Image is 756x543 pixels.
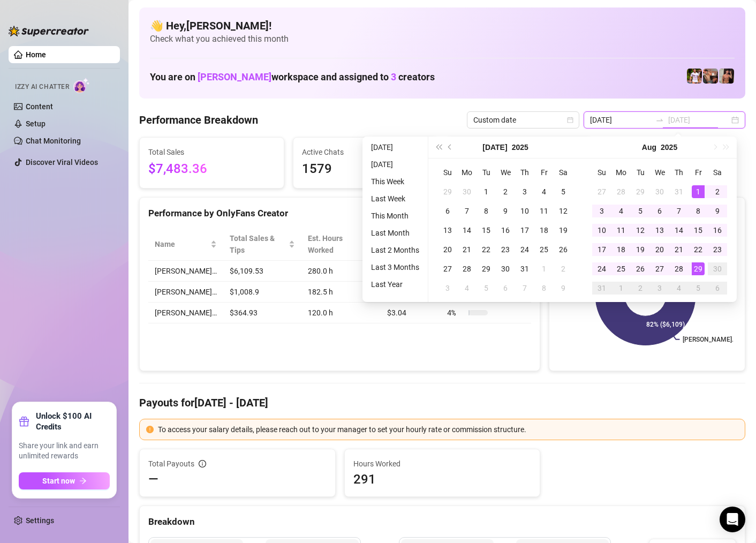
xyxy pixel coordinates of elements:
div: 25 [538,243,550,256]
td: 2025-08-01 [689,182,708,201]
td: 2025-07-02 [496,182,515,201]
button: Choose a month [642,137,656,158]
span: Name [155,238,208,250]
a: Setup [26,119,46,128]
td: 2025-07-14 [457,221,477,240]
td: 2025-07-20 [438,240,457,259]
strong: Unlock $100 AI Credits [36,411,110,432]
td: 2025-08-26 [631,259,650,278]
td: 2025-08-05 [477,278,496,298]
td: 2025-07-30 [650,182,669,201]
div: 16 [499,224,512,237]
li: Last Week [367,192,424,205]
th: Su [438,163,457,182]
td: 2025-07-24 [515,240,534,259]
td: 2025-08-01 [534,259,554,278]
div: 13 [653,224,666,237]
div: 9 [557,282,570,295]
div: 30 [460,185,473,198]
td: 280.0 h [301,261,380,282]
div: 11 [538,205,550,217]
div: 10 [518,205,531,217]
td: 2025-09-03 [650,278,669,298]
td: 2025-07-09 [496,201,515,221]
div: 6 [653,205,666,217]
div: 14 [672,224,685,237]
span: 3 [391,71,396,82]
td: 2025-08-30 [708,259,727,278]
td: [PERSON_NAME]… [148,303,223,323]
button: Choose a year [512,137,528,158]
div: 22 [480,243,493,256]
th: Total Sales & Tips [223,228,301,261]
div: Open Intercom Messenger [720,507,745,532]
img: Zach [719,69,734,84]
h4: Payouts for [DATE] - [DATE] [139,395,745,410]
div: 30 [499,262,512,275]
td: 2025-09-01 [611,278,631,298]
div: 8 [538,282,550,295]
div: 21 [672,243,685,256]
td: 2025-07-13 [438,221,457,240]
div: 19 [557,224,570,237]
input: End date [668,114,729,126]
td: 2025-08-04 [457,278,477,298]
td: 2025-08-10 [592,221,611,240]
div: 27 [441,262,454,275]
div: Performance by OnlyFans Creator [148,206,531,221]
th: Mo [457,163,477,182]
span: arrow-right [79,477,87,485]
td: 2025-07-21 [457,240,477,259]
span: Custom date [473,112,573,128]
div: 28 [672,262,685,275]
td: [PERSON_NAME]… [148,261,223,282]
td: 2025-07-15 [477,221,496,240]
div: 5 [634,205,647,217]
td: 2025-08-11 [611,221,631,240]
div: 29 [441,185,454,198]
span: [PERSON_NAME] [198,71,271,82]
div: 17 [518,224,531,237]
td: 2025-07-28 [457,259,477,278]
td: 2025-07-04 [534,182,554,201]
li: This Week [367,175,424,188]
div: Breakdown [148,515,736,529]
th: Tu [477,163,496,182]
div: 4 [460,282,473,295]
span: Hours Worked [353,458,532,470]
span: swap-right [655,116,664,124]
td: 2025-08-18 [611,240,631,259]
td: 2025-08-08 [689,201,708,221]
div: 28 [615,185,628,198]
div: 30 [653,185,666,198]
img: Hector [687,69,702,84]
a: Content [26,102,53,111]
div: 3 [518,185,531,198]
div: 24 [595,262,608,275]
a: Discover Viral Videos [26,158,98,167]
th: Mo [611,163,631,182]
td: 2025-08-05 [631,201,650,221]
span: 4 % [447,307,464,319]
div: 12 [634,224,647,237]
div: 6 [711,282,724,295]
th: Sa [554,163,573,182]
td: 2025-08-25 [611,259,631,278]
div: 31 [672,185,685,198]
div: 3 [653,282,666,295]
td: $364.93 [223,303,301,323]
div: 4 [615,205,628,217]
div: 1 [538,262,550,275]
div: 11 [615,224,628,237]
div: 1 [692,185,705,198]
span: Total Sales [148,146,275,158]
div: 4 [672,282,685,295]
span: gift [19,416,29,427]
div: 26 [634,262,647,275]
td: 2025-07-23 [496,240,515,259]
td: $3.04 [381,303,441,323]
span: to [655,116,664,124]
td: 2025-07-29 [631,182,650,201]
td: 2025-07-05 [554,182,573,201]
div: 24 [518,243,531,256]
